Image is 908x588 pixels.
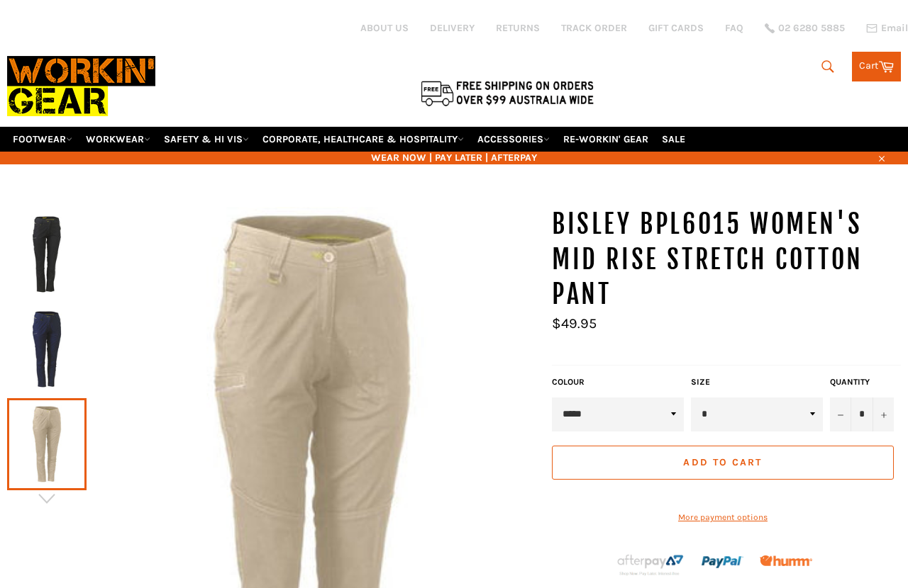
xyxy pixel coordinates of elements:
[691,376,823,388] label: Size
[852,52,901,81] a: Cart
[830,376,894,388] label: Quantity
[616,553,685,577] img: Afterpay-Logo-on-dark-bg_large.png
[552,376,684,388] label: COLOUR
[552,511,894,524] a: More payment options
[257,127,470,152] a: CORPORATE, HEALTHCARE & HOSPITALITY
[472,127,555,152] a: ACCESSORIES
[702,541,743,583] img: paypal.png
[14,215,79,293] img: BISLEY BPL6015 Women's Mid Rise Stretch Cotton Pant - Workin' Gear
[552,446,894,480] button: Add to Cart
[552,207,901,312] h1: BISLEY BPL6015 Women's Mid Rise Stretch Cotton Pant
[558,127,654,152] a: RE-WORKIN' GEAR
[656,127,691,152] a: SALE
[881,23,908,33] span: Email
[80,127,156,152] a: WORKWEAR
[561,21,627,35] a: TRACK ORDER
[7,46,155,126] img: Workin Gear leaders in Workwear, Safety Boots, PPE, Uniforms. Australia's No.1 in Workwear
[873,397,894,431] button: Increase item quantity by one
[496,21,540,35] a: RETURNS
[648,21,704,35] a: GIFT CARDS
[725,21,743,35] a: FAQ
[360,21,409,35] a: ABOUT US
[760,555,812,566] img: Humm_core_logo_RGB-01_300x60px_small_195d8312-4386-4de7-b182-0ef9b6303a37.png
[552,315,597,332] span: $49.95
[430,21,475,35] a: DELIVERY
[7,127,78,152] a: FOOTWEAR
[765,23,845,33] a: 02 6280 5885
[7,151,901,164] span: WEAR NOW | PAY LATER | AFTERPAY
[158,127,255,152] a: SAFETY & HI VIS
[866,23,908,34] a: Email
[419,78,596,108] img: Flat $9.95 shipping Australia wide
[778,23,845,33] span: 02 6280 5885
[14,310,79,388] img: BISLEY BPL6015 Women's Mid Rise Stretch Cotton Pant - Workin' Gear
[683,456,762,468] span: Add to Cart
[830,397,851,431] button: Reduce item quantity by one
